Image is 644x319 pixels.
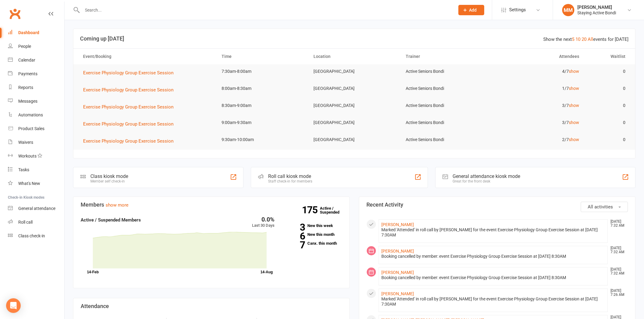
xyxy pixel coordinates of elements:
[90,173,128,179] div: Class kiosk mode
[83,103,178,111] button: Exercise Physiology Group Exercise Session
[585,49,631,64] th: Waitlist
[381,275,605,280] div: Booking cancelled by member: event Exercise Physiology Group Exercise Session at [DATE] 8:30AM
[400,64,492,79] td: Active Seniors Bondi
[81,217,141,223] strong: Active / Suspended Members
[83,70,173,76] span: Exercise Physiology Group Exercise Session
[381,291,414,296] a: [PERSON_NAME]
[492,49,585,64] th: Attendees
[216,64,308,79] td: 7:30am-8:00am
[284,232,342,236] a: 6New this month
[543,36,628,43] div: Show the next events for [DATE]
[8,108,64,122] a: Automations
[8,94,64,108] a: Messages
[308,98,400,113] td: [GEOGRAPHIC_DATA]
[18,154,37,158] div: Workouts
[585,98,631,113] td: 0
[607,220,628,228] time: [DATE] 7:32 AM
[308,64,400,79] td: [GEOGRAPHIC_DATA]
[585,81,631,96] td: 0
[569,120,579,125] a: show
[569,86,579,91] a: show
[18,44,31,49] div: People
[458,5,484,15] button: Add
[18,85,33,90] div: Reports
[8,163,64,177] a: Tasks
[8,136,64,149] a: Waivers
[81,202,342,208] h3: Members
[18,140,33,145] div: Waivers
[381,296,605,307] div: Marked 'Attended' in roll call by [PERSON_NAME] for the event Exercise Physiology Group Exercise ...
[400,115,492,130] td: Active Seniors Bondi
[83,104,173,110] span: Exercise Physiology Group Exercise Session
[509,3,526,17] span: Settings
[308,133,400,147] td: [GEOGRAPHIC_DATA]
[8,53,64,67] a: Calendar
[569,103,579,108] a: show
[284,223,305,232] strong: 3
[492,133,585,147] td: 2/7
[381,227,605,238] div: Marked 'Attended' in roll call by [PERSON_NAME] for the event Exercise Physiology Group Exercise ...
[8,177,64,190] a: What's New
[80,36,628,42] h3: Coming up [DATE]
[18,99,37,104] div: Messages
[308,81,400,96] td: [GEOGRAPHIC_DATA]
[577,5,616,10] div: [PERSON_NAME]
[8,26,64,40] a: Dashboard
[453,173,520,179] div: General attendance kiosk mode
[400,49,492,64] th: Trainer
[8,149,64,163] a: Workouts
[7,6,23,21] a: Clubworx
[268,179,312,183] div: Staff check-in for members
[8,202,64,215] a: General attendance kiosk mode
[18,112,43,117] div: Automations
[83,120,178,128] button: Exercise Physiology Group Exercise Session
[8,229,64,243] a: Class kiosk mode
[216,98,308,113] td: 8:30am-9:00am
[381,249,414,253] a: [PERSON_NAME]
[582,37,586,42] a: 20
[216,133,308,147] td: 9:30am-10:00am
[585,133,631,147] td: 0
[308,49,400,64] th: Location
[492,81,585,96] td: 1/7
[284,224,342,228] a: 3New this week
[469,8,477,12] span: Add
[18,220,33,225] div: Roll call
[400,98,492,113] td: Active Seniors Bondi
[106,202,128,208] a: show more
[585,64,631,79] td: 0
[308,115,400,130] td: [GEOGRAPHIC_DATA]
[18,126,44,131] div: Product Sales
[83,69,178,76] button: Exercise Physiology Group Exercise Session
[577,10,616,16] div: Staying Active Bondi
[492,115,585,130] td: 3/7
[453,179,520,183] div: Great for the front desk
[607,268,628,275] time: [DATE] 7:32 AM
[400,81,492,96] td: Active Seniors Bondi
[83,138,173,144] span: Exercise Physiology Group Exercise Session
[83,121,173,127] span: Exercise Physiology Group Exercise Session
[607,289,628,297] time: [DATE] 7:26 AM
[381,254,605,259] div: Booking cancelled by member: event Exercise Physiology Group Exercise Session at [DATE] 8:30AM
[268,173,312,179] div: Roll call kiosk mode
[588,204,613,210] span: All activities
[8,215,64,229] a: Roll call
[284,240,305,250] strong: 7
[284,241,342,245] a: 7Canx. this month
[492,64,585,79] td: 4/7
[588,37,593,42] a: All
[284,232,305,241] strong: 6
[83,86,178,94] button: Exercise Physiology Group Exercise Session
[6,298,21,313] div: Open Intercom Messenger
[569,137,579,142] a: show
[78,49,216,64] th: Event/Booking
[216,49,308,64] th: Time
[81,303,342,309] h3: Attendance
[216,115,308,130] td: 9:00am-9:30am
[8,122,64,136] a: Product Sales
[18,71,37,76] div: Payments
[18,181,40,186] div: What's New
[216,81,308,96] td: 8:00am-8:30am
[607,246,628,254] time: [DATE] 7:32 AM
[381,222,414,227] a: [PERSON_NAME]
